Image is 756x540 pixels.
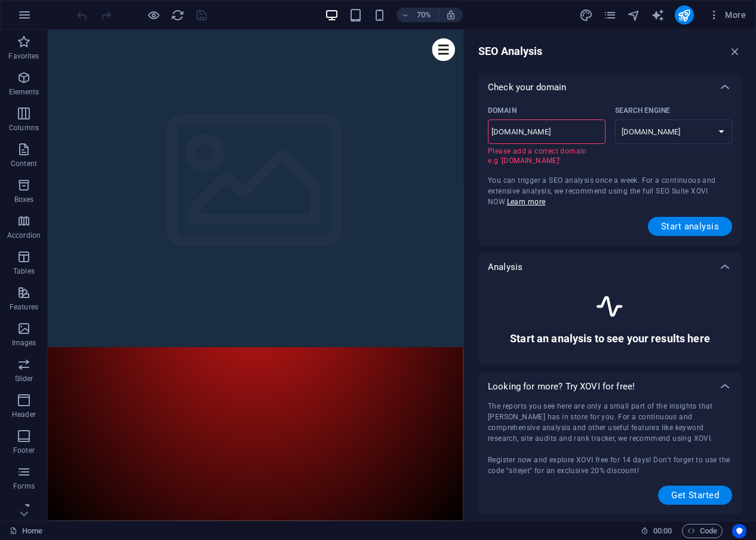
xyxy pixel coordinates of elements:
[682,524,723,538] button: Code
[478,44,543,59] h6: SEO Analysis
[507,198,546,206] a: Learn more
[732,524,746,538] button: Usercentrics
[478,253,742,281] div: Analysis
[171,8,185,22] i: Reload page
[478,102,742,246] div: Check your domain
[641,524,672,538] h6: Session time
[661,222,719,231] span: Start analysis
[651,8,665,22] i: AI Writer
[627,8,641,22] i: Navigator
[579,8,593,22] i: Design (Ctrl+Alt+Y)
[15,374,33,383] p: Slider
[658,486,732,505] button: Get Started
[9,87,39,97] p: Elements
[488,261,523,273] p: Analysis
[7,231,41,240] p: Accordion
[708,9,746,21] span: More
[478,281,742,365] div: Check your domain
[648,217,732,236] button: Start analysis
[13,266,35,276] p: Tables
[478,73,742,102] div: Check your domain
[478,401,742,514] div: Check your domain
[478,372,742,401] div: Looking for more? Try XOVI for free!
[11,159,37,168] p: Content
[703,5,751,24] button: More
[488,146,597,165] p: Please add a correct domain e.g '[DOMAIN_NAME]'
[397,8,439,22] button: 70%
[627,8,641,22] button: navigator
[488,402,730,475] span: The reports you see here are only a small part of the insights that [PERSON_NAME] has in store fo...
[12,338,36,348] p: Images
[488,81,566,93] p: Check your domain
[170,8,185,22] button: reload
[445,10,456,20] i: On resize automatically adjust zoom level to fit chosen device.
[414,8,434,22] h6: 70%
[662,526,663,535] span: :
[488,106,517,115] p: Domain
[579,8,594,22] button: design
[615,119,733,144] select: Search Engine
[510,332,710,346] h6: Start an analysis to see your results here
[675,5,694,24] button: publish
[488,122,606,142] input: DomainPlease add a correct domain e.g '[DOMAIN_NAME]'
[13,446,35,455] p: Footer
[615,106,670,115] p: Select the matching search engine for your region.
[653,524,672,538] span: 00 00
[651,8,665,22] button: text_generator
[488,381,635,392] p: Looking for more? Try XOVI for free!
[488,176,716,206] span: You can trigger a SEO analysis once a week. For a continuous and extensive analysis, we recommend...
[687,524,717,538] span: Code
[14,195,34,204] p: Boxes
[603,8,617,22] button: pages
[10,302,38,312] p: Features
[146,8,161,22] button: Click here to leave preview mode and continue editing
[13,481,35,491] p: Forms
[671,490,719,500] span: Get Started
[10,524,42,538] a: Click to cancel selection. Double-click to open Pages
[8,51,39,61] p: Favorites
[12,410,36,419] p: Header
[9,123,39,133] p: Columns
